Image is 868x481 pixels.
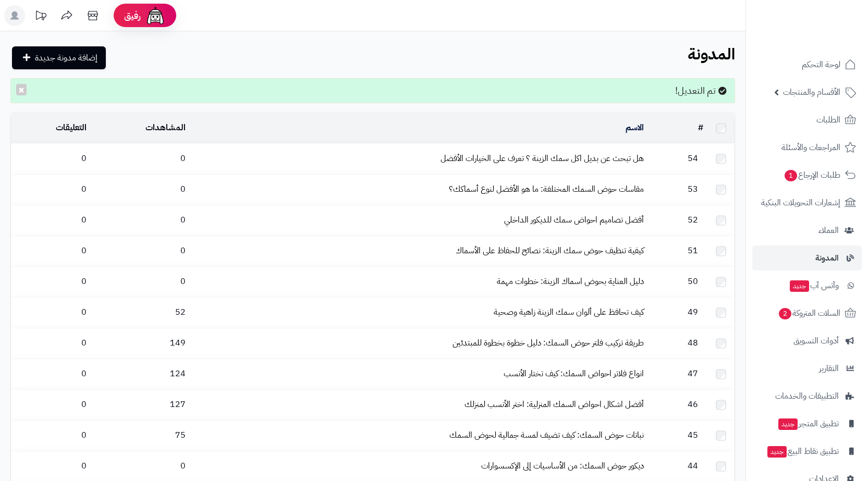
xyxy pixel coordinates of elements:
[789,278,839,293] span: وآتس آب
[783,85,840,100] span: الأقسام والمنتجات
[781,140,840,155] span: المراجعات والأسئلة
[626,121,644,134] a: الاسم
[91,421,190,451] td: 75
[752,439,862,464] a: تطبيق نقاط البيعجديد
[91,390,190,420] td: 127
[752,356,862,381] a: التقارير
[682,152,703,165] span: 54
[682,367,703,380] span: 47
[91,205,190,236] td: 0
[815,251,839,265] span: المدونة
[91,144,190,174] td: 0
[682,337,703,349] span: 48
[481,460,644,472] a: ديكور حوض السمك: من الأساسيات إلى الإكسسوارات
[816,113,840,127] span: الطلبات
[648,113,707,143] td: #
[504,367,644,380] a: انواع فلاتر احواض السمك: كيف تختار الأنسب
[91,175,190,205] td: 0
[464,398,644,411] a: أفضل اشكال احواض السمك المنزلية: اختر الأنسب لمنزلك
[752,411,862,436] a: تطبيق المتجرجديد
[802,57,840,72] span: لوحة التحكم
[790,280,809,292] span: جديد
[494,306,644,318] a: كيف تحافظ على ألوان سمك الزينة زاهية وصحية
[497,275,644,288] a: دليل العناية بحوض اسماك الزينة: خطوات مهمة
[91,298,190,328] td: 52
[752,135,862,160] a: المراجعات والأسئلة
[11,298,91,328] td: 0
[766,444,839,459] span: تطبيق نقاط البيع
[752,301,862,326] a: السلات المتروكة2
[11,205,91,236] td: 0
[91,236,190,266] td: 0
[145,5,166,26] img: ai-face.png
[11,144,91,174] td: 0
[12,46,106,69] a: إضافة مدونة جديدة
[11,175,91,205] td: 0
[91,359,190,389] td: 124
[449,429,644,441] a: نباتات حوض السمك: كيف تضيف لمسة جمالية لحوض السمك
[682,275,703,288] span: 50
[682,244,703,257] span: 51
[16,84,27,95] button: ×
[456,244,644,257] a: كيفية تنظيف حوض سمك الزينة: نصائح للحفاظ على الأسماك
[784,168,840,182] span: طلبات الإرجاع
[777,416,839,431] span: تطبيق المتجر
[10,78,735,103] div: تم التعديل!
[453,337,644,349] a: طريقة تركيب فلتر حوض السمك: دليل خطوة بخطوة للمبتدئين
[449,183,644,195] a: مقاسات حوض السمك المختلفة: ما هو الأفضل لنوع أسماكك؟
[752,218,862,243] a: العملاء
[124,9,141,22] span: رفيق
[778,306,840,320] span: السلات المتروكة
[779,308,791,319] span: 2
[752,384,862,409] a: التطبيقات والخدمات
[793,334,839,348] span: أدوات التسويق
[752,245,862,270] a: المدونة
[91,113,190,143] td: المشاهدات
[752,107,862,132] a: الطلبات
[767,446,787,458] span: جديد
[28,5,54,29] a: تحديثات المنصة
[682,214,703,226] span: 52
[682,183,703,195] span: 53
[752,273,862,298] a: وآتس آبجديد
[752,190,862,215] a: إشعارات التحويلات البنكية
[752,163,862,188] a: طلبات الإرجاع1
[819,361,839,376] span: التقارير
[785,170,797,181] span: 1
[682,306,703,318] span: 49
[682,460,703,472] span: 44
[11,359,91,389] td: 0
[11,390,91,420] td: 0
[11,236,91,266] td: 0
[35,52,97,64] span: إضافة مدونة جديدة
[11,113,91,143] td: التعليقات
[778,418,798,430] span: جديد
[752,328,862,353] a: أدوات التسويق
[91,267,190,297] td: 0
[11,328,91,359] td: 0
[504,214,644,226] a: أفضل تصاميم احواض سمك للديكور الداخلي
[752,52,862,77] a: لوحة التحكم
[688,42,735,66] b: المدونة
[682,429,703,441] span: 45
[11,421,91,451] td: 0
[91,328,190,359] td: 149
[761,195,840,210] span: إشعارات التحويلات البنكية
[11,267,91,297] td: 0
[818,223,839,238] span: العملاء
[775,389,839,403] span: التطبيقات والخدمات
[682,398,703,411] span: 46
[441,152,644,165] a: هل تبحث عن بديل اكل سمك الزينة ؟ تعرف على الخيارات الأفضل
